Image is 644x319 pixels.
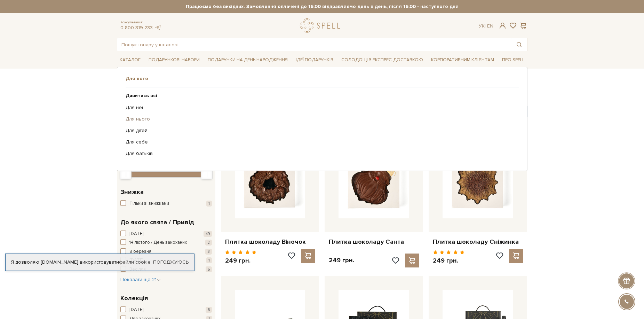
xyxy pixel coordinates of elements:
span: 49 [204,231,212,237]
span: Тільки зі знижками [129,200,169,207]
span: Знижка [120,187,144,197]
b: Дивитись всі [126,93,157,99]
button: Тільки зі знижками 1 [120,200,212,207]
span: 8 березня [129,248,151,255]
a: Плитка шоколаду Санта [329,238,419,246]
a: файли cookie [119,259,151,265]
div: Max [201,170,213,179]
span: [DATE] [129,231,143,238]
a: Подарунки на День народження [205,55,291,65]
span: Колекція [120,294,148,303]
a: Плитка шоколаду Сніжинка [433,238,523,246]
input: Пошук товару у каталозі [117,38,511,51]
span: 1 [206,201,212,207]
a: Для дітей [126,127,514,134]
strong: Працюємо без вихідних. Замовлення оплачені до 16:00 відправляємо день в день, після 16:00 - насту... [117,3,527,10]
div: Каталог [117,67,527,171]
span: До якого свята / Привід [120,218,194,227]
a: 0 800 319 233 [120,25,153,31]
span: 6 [206,307,212,313]
button: [DATE] 49 [120,231,212,238]
div: Я дозволяю [DOMAIN_NAME] використовувати [6,259,194,265]
span: Показати ще 21 [120,277,161,282]
p: 249 грн. [329,256,354,264]
a: Солодощі з експрес-доставкою [339,54,426,66]
span: 5 [206,266,212,272]
a: Про Spell [499,55,527,65]
a: Для неї [126,104,514,111]
a: telegram [154,25,161,31]
a: Корпоративним клієнтам [428,55,497,65]
a: Плитка шоколаду Віночок [225,238,315,246]
button: [DATE] 6 [120,306,212,313]
a: logo [300,18,343,33]
p: 249 грн. [433,257,464,265]
a: Для батьків [126,150,514,157]
span: [DATE] [129,306,143,313]
button: Пошук товару у каталозі [511,38,527,51]
span: 1 [206,257,212,263]
button: 8 березня 3 [120,248,212,255]
span: Консультація: [120,20,161,25]
a: Дивитись всі [126,93,514,99]
a: Для нього [126,116,514,122]
span: Для кого [126,76,519,82]
a: Ідеї подарунків [293,55,336,65]
span: 14 лютого / День закоханих [129,239,187,246]
span: 3 [205,249,212,255]
a: Для себе [126,139,514,145]
button: Показати ще 21 [120,276,161,283]
a: Погоджуюсь [153,259,189,265]
span: 2 [205,240,212,246]
div: Min [120,170,132,179]
a: En [487,23,493,29]
button: 14 лютого / День закоханих 2 [120,239,212,246]
p: 249 грн. [225,257,257,265]
div: Ук [479,23,493,29]
a: Подарункові набори [146,55,202,65]
span: | [485,23,486,29]
a: Каталог [117,55,143,65]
